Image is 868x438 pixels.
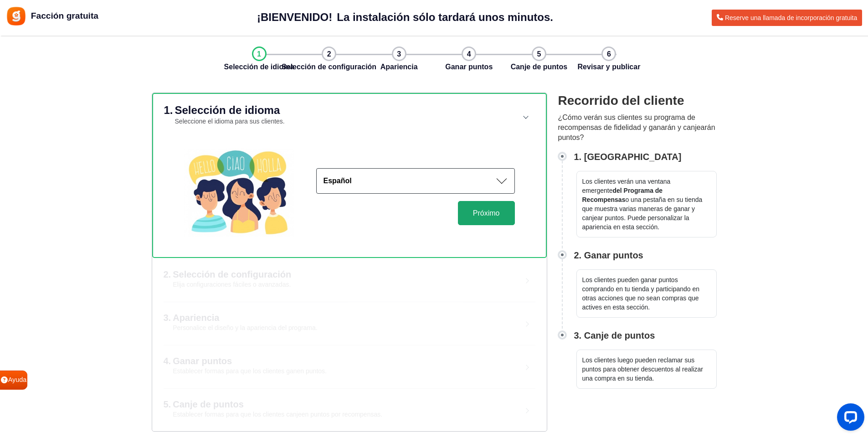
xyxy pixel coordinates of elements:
[337,11,553,23] font: La instalación sólo tardará unos minutos.
[324,177,352,185] font: Español
[574,250,643,260] font: 2. Ganar puntos
[574,330,655,340] font: 3. Canje de puntos
[175,104,280,116] font: Selección de idioma
[316,168,515,194] button: Español
[582,196,703,231] font: o una pestaña en su tienda que muestra varias maneras de ganar y canjear puntos. Puede personaliz...
[582,276,700,311] font: Los clientes pueden ganar puntos comprando en tu tienda y participando en otras acciones que no s...
[558,93,684,108] font: Recorrido del cliente
[582,356,703,382] font: Los clientes luego pueden reclamar sus puntos para obtener descuentos al realizar una compra en s...
[31,11,98,21] font: Facción gratuita
[582,178,671,194] font: Los clientes verán una ventana emergente
[712,10,862,26] a: Reserve una llamada de incorporación gratuita
[175,118,285,125] font: Seleccione el idioma para sus clientes.
[725,14,857,21] font: Reserve una llamada de incorporación gratuita
[257,11,332,23] font: ¡BIENVENIDO!
[8,376,27,383] font: Ayuda
[458,201,515,225] button: Próximo
[574,152,682,162] font: 1. [GEOGRAPHIC_DATA]
[473,209,500,217] font: Próximo
[558,113,715,141] font: ¿Cómo verán sus clientes su programa de recompensas de fidelidad y ganarán y canjearán puntos?
[6,6,26,26] img: Facción gratuita
[582,187,663,203] font: del Programa de Recompensas
[830,400,868,438] iframe: Widget de chat LiveChat
[164,104,173,116] font: 1.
